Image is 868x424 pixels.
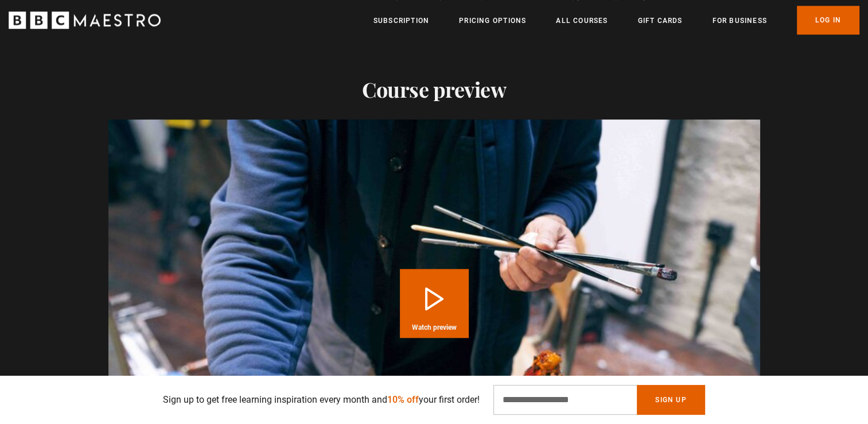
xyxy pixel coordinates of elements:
[412,324,457,331] span: Watch preview
[400,269,469,338] button: Play Course overview for Portrait Painting with Jonathan Yeo
[797,6,859,34] a: Log In
[459,15,526,26] a: Pricing Options
[108,77,760,101] h2: Course preview
[373,15,429,26] a: Subscription
[373,6,859,34] nav: Primary
[387,394,419,405] span: 10% off
[712,15,766,26] a: For business
[9,11,161,29] svg: BBC Maestro
[637,15,682,26] a: Gift Cards
[556,15,608,26] a: All Courses
[637,385,704,415] button: Sign Up
[163,393,480,407] p: Sign up to get free learning inspiration every month and your first order!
